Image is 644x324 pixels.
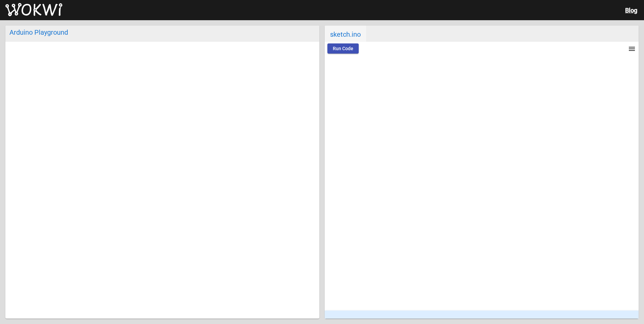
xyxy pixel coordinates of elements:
[5,3,62,17] img: Wokwi
[325,26,366,42] span: sketch.ino
[327,43,359,54] button: Run Code
[333,46,353,51] span: Run Code
[625,7,637,14] a: Blog
[628,45,636,53] mat-icon: menu
[9,28,315,36] div: Arduino Playground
